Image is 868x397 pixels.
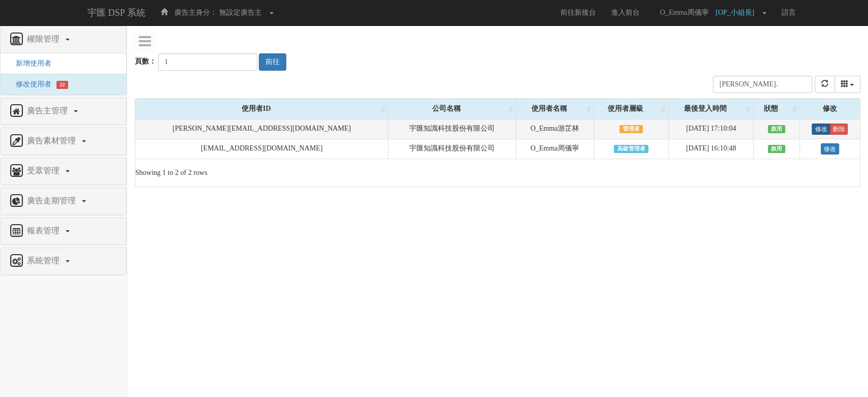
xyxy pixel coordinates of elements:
[135,119,388,139] td: [PERSON_NAME][EMAIL_ADDRESS][DOMAIN_NAME]
[834,76,861,93] button: columns
[24,166,65,175] span: 受眾管理
[655,9,714,16] span: O_Emma周儀寧
[174,9,217,16] span: 廣告主身分：
[516,99,593,119] div: 使用者名稱
[669,99,753,119] div: 最後登入時間
[754,99,799,119] div: 狀態
[715,9,759,16] span: [OP_小組長]
[24,106,73,115] span: 廣告主管理
[135,169,207,176] span: Showing 1 to 2 of 2 rows
[619,125,643,133] span: 管理者
[8,103,118,119] a: 廣告主管理
[768,145,786,153] span: 啟用
[768,125,786,133] span: 啟用
[24,256,65,265] span: 系統管理
[135,99,388,119] div: 使用者ID
[713,76,812,93] input: Search
[669,139,754,159] td: [DATE] 16:10:48
[8,80,51,88] a: 修改使用者
[815,76,835,93] button: refresh
[8,193,118,209] a: 廣告走期管理
[388,139,516,159] td: 宇匯知識科技股份有限公司
[135,139,388,159] td: [EMAIL_ADDRESS][DOMAIN_NAME]
[24,226,65,235] span: 報表管理
[259,53,286,71] button: 前往
[8,133,118,149] a: 廣告素材管理
[812,124,830,135] a: 修改
[829,124,848,135] a: 刪除
[8,59,51,67] a: 新增使用者
[388,119,516,139] td: 宇匯知識科技股份有限公司
[594,99,669,119] div: 使用者層級
[8,32,118,48] a: 權限管理
[24,196,81,205] span: 廣告走期管理
[8,253,118,269] a: 系統管理
[8,163,118,179] a: 受眾管理
[834,76,861,93] div: Columns
[8,223,118,239] a: 報表管理
[516,119,593,139] td: O_Emma游芷林
[24,35,65,43] span: 權限管理
[56,81,68,89] span: 22
[800,99,860,119] div: 修改
[135,56,156,67] label: 頁數：
[614,145,648,153] span: 高級管理者
[24,136,81,145] span: 廣告素材管理
[669,119,754,139] td: [DATE] 17:10:04
[821,143,839,155] a: 修改
[388,99,516,119] div: 公司名稱
[516,139,593,159] td: O_Emma周儀寧
[219,9,262,16] span: 無設定廣告主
